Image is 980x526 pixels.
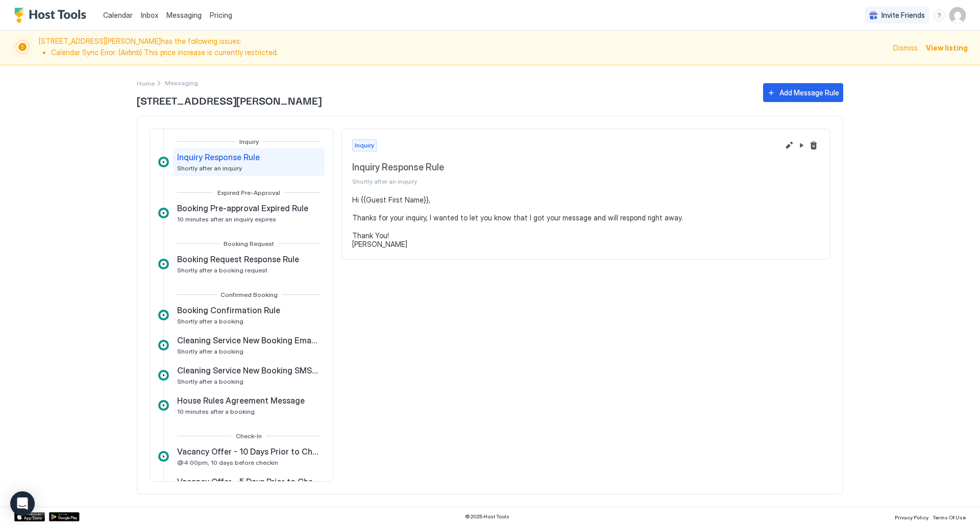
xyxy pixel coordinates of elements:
span: Terms Of Use [933,514,966,520]
pre: Hi {{Guest First Name}}, Thanks for your inquiry, I wanted to let you know that I got your messag... [352,195,820,249]
div: menu [933,9,945,21]
span: Inquiry Response Rule [352,162,779,173]
span: Expired Pre-Approval [217,189,280,196]
div: User profile [949,7,966,23]
a: Messaging [166,10,202,20]
span: © 2025 Host Tools [465,513,509,520]
span: Booking Request Response Rule [177,254,299,264]
div: Dismiss [893,42,918,53]
span: Messaging [166,11,202,19]
span: Pricing [210,11,232,20]
span: Cleaning Service New Booking SMS Rule - Leandro [177,365,318,375]
a: Host Tools Logo [14,8,91,23]
span: House Rules Agreement Message [177,395,305,406]
span: Privacy Policy [895,514,928,520]
span: Booking Pre-approval Expired Rule [177,203,308,213]
a: Inbox [141,10,158,20]
span: Vacancy Offer - 5 Days Prior to Check-In [177,477,318,487]
span: Shortly after a booking [177,378,243,385]
span: Breadcrumb [165,79,198,87]
button: Edit message rule [783,139,795,152]
span: Calendar [103,11,133,19]
a: Home [137,78,155,88]
span: Inquiry [355,141,374,150]
span: Inquiry Response Rule [177,152,260,162]
span: Check-In [236,432,262,440]
a: Google Play Store [49,512,80,521]
span: Home [137,80,155,87]
li: Calendar Sync Error: (Airbnb) This price increase is currently restricted. [51,48,887,57]
span: Inbox [141,11,158,19]
button: Pause Message Rule [795,139,807,152]
a: Calendar [103,10,133,20]
button: Add Message Rule [763,83,843,102]
span: Cleaning Service New Booking Email Rule - [PERSON_NAME] [177,335,318,345]
div: Add Message Rule [779,87,839,98]
button: Delete message rule [807,139,820,152]
span: Inquiry [239,138,259,145]
span: 10 minutes after a booking [177,408,255,415]
span: Shortly after an inquiry [352,178,779,185]
span: Shortly after an inquiry [177,164,242,172]
span: Booking Request [224,240,274,247]
a: Terms Of Use [933,511,966,522]
span: @4:00pm, 10 days before checkin [177,459,278,466]
span: Vacancy Offer - 10 Days Prior to Check-In [177,446,318,457]
span: Shortly after a booking request [177,266,267,274]
a: App Store [14,512,45,521]
span: 10 minutes after an inquiry expires [177,215,276,223]
span: Shortly after a booking [177,347,243,355]
span: Confirmed Booking [220,291,278,298]
span: Booking Confirmation Rule [177,305,280,315]
span: Invite Friends [881,11,925,20]
div: Open Intercom Messenger [10,491,35,516]
span: [STREET_ADDRESS][PERSON_NAME] has the following issues: [39,37,887,59]
div: Breadcrumb [137,78,155,88]
div: View listing [926,42,968,53]
span: Shortly after a booking [177,317,243,325]
a: Privacy Policy [895,511,928,522]
span: [STREET_ADDRESS][PERSON_NAME] [137,92,753,108]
